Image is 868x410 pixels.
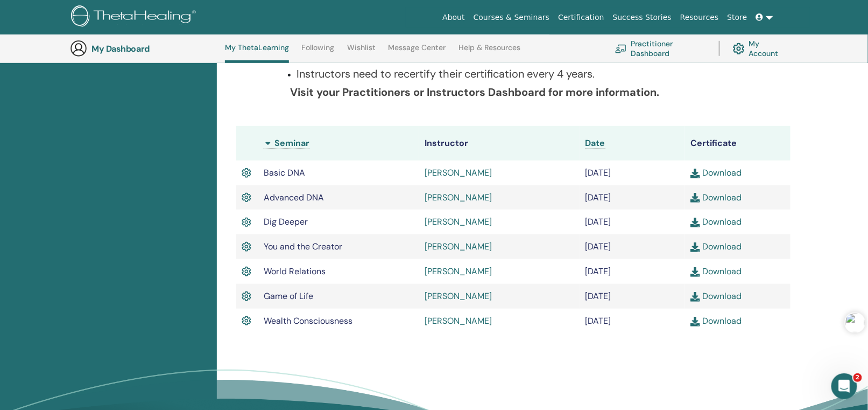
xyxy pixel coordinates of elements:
img: logo.png [71,5,200,30]
img: Active Certificate [242,191,251,205]
img: Active Certificate [242,166,251,180]
b: Visit your Practitioners or Instructors Dashboard for more information. [291,85,660,99]
td: [DATE] [580,161,686,185]
a: Download [690,266,742,277]
a: Download [690,241,742,252]
a: Date [585,137,605,149]
td: [DATE] [580,284,686,309]
a: [PERSON_NAME] [425,216,492,227]
a: [PERSON_NAME] [425,315,492,326]
a: Practitioner Dashboard [615,37,706,60]
a: Success Stories [609,8,676,27]
img: Active Certificate [242,240,251,254]
a: Store [723,8,752,27]
h3: My Dashboard [91,44,199,54]
span: Game of Life [264,290,313,302]
a: Download [690,315,742,326]
img: Active Certificate [242,265,251,279]
a: Courses & Seminars [469,8,554,27]
a: Download [690,192,742,203]
p: Instructors need to recertify their certification every 4 years. [297,66,743,82]
img: download.svg [690,169,700,178]
img: download.svg [690,292,700,302]
td: [DATE] [580,259,686,284]
a: Wishlist [347,43,376,60]
td: [DATE] [580,309,686,333]
img: generic-user-icon.jpg [70,40,87,57]
a: Download [690,216,742,227]
span: World Relations [264,266,326,277]
iframe: Intercom live chat [831,373,857,399]
img: cog.svg [733,40,745,57]
span: Advanced DNA [264,192,324,203]
a: Following [302,43,335,60]
a: My ThetaLearning [225,43,289,63]
a: Help & Resources [458,43,520,60]
img: download.svg [690,218,700,227]
a: [PERSON_NAME] [425,241,492,252]
img: download.svg [690,267,700,277]
a: [PERSON_NAME] [425,192,492,203]
img: download.svg [690,193,700,203]
a: Download [690,167,742,178]
img: download.svg [690,242,700,252]
a: Message Center [389,43,446,60]
span: 2 [853,373,862,382]
td: [DATE] [580,234,686,259]
img: Active Certificate [242,289,251,303]
a: Download [690,290,742,302]
img: download.svg [690,317,700,326]
span: Dig Deeper [264,216,308,227]
a: Resources [676,8,723,27]
td: [DATE] [580,185,686,210]
span: Basic DNA [264,167,305,178]
span: You and the Creator [264,241,342,252]
a: Certification [554,8,608,27]
td: [DATE] [580,210,686,234]
a: [PERSON_NAME] [425,290,492,302]
th: Instructor [419,126,580,161]
th: Certificate [685,126,791,161]
img: Active Certificate [242,216,251,230]
img: Active Certificate [242,314,251,328]
span: Wealth Consciousness [264,315,352,326]
a: [PERSON_NAME] [425,266,492,277]
img: chalkboard-teacher.svg [615,44,627,53]
a: About [438,8,469,27]
a: My Account [733,37,787,60]
a: [PERSON_NAME] [425,167,492,178]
